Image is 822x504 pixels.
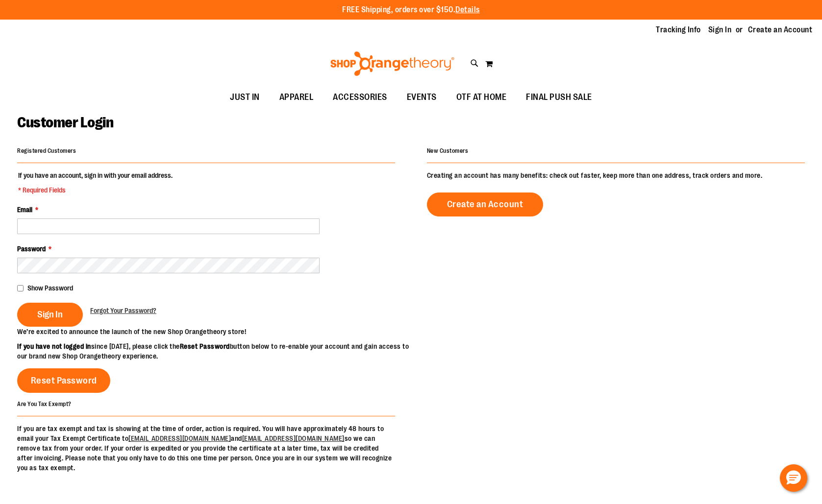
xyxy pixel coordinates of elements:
[456,86,507,108] span: OTF AT HOME
[37,309,63,320] span: Sign In
[708,24,732,35] a: Sign In
[17,400,72,407] strong: Are You Tax Exempt?
[447,199,523,210] span: Create an Account
[17,424,395,473] p: If you are tax exempt and tax is showing at the time of order, action is required. You will have ...
[656,24,701,35] a: Tracking Info
[17,327,411,336] p: We’re excited to announce the launch of the new Shop Orangetheory store!
[526,86,592,108] span: FINAL PUSH SALE
[18,185,173,195] span: * Required Fields
[329,51,456,76] img: Shop Orangetheory
[780,464,807,492] button: Hello, have a question? Let’s chat.
[455,5,480,14] a: Details
[342,4,480,16] p: FREE Shipping, orders over $150.
[17,342,91,350] strong: If you have not logged in
[230,86,260,108] span: JUST IN
[516,86,602,109] a: FINAL PUSH SALE
[333,86,387,108] span: ACCESSORIES
[17,245,46,253] span: Password
[17,114,113,131] span: Customer Login
[90,307,156,314] span: Forgot Your Password?
[447,86,517,109] a: OTF AT HOME
[323,86,397,109] a: ACCESSORIES
[220,86,270,109] a: JUST IN
[407,86,437,108] span: EVENTS
[17,303,83,327] button: Sign In
[27,284,73,292] span: Show Password
[748,24,813,35] a: Create an Account
[427,192,544,216] a: Create an Account
[90,306,156,315] a: Forgot Your Password?
[279,86,314,108] span: APPAREL
[31,375,97,386] span: Reset Password
[242,434,345,442] a: [EMAIL_ADDRESS][DOMAIN_NAME]
[17,147,76,154] strong: Registered Customers
[17,170,174,195] legend: If you have an account, sign in with your email address.
[128,434,231,442] a: [EMAIL_ADDRESS][DOMAIN_NAME]
[270,86,324,109] a: APPAREL
[180,342,230,350] strong: Reset Password
[427,147,469,154] strong: New Customers
[17,341,411,361] p: since [DATE], please click the button below to re-enable your account and gain access to our bran...
[427,170,805,180] p: Creating an account has many benefits: check out faster, keep more than one address, track orders...
[397,86,447,109] a: EVENTS
[17,206,32,214] span: Email
[17,368,110,393] a: Reset Password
